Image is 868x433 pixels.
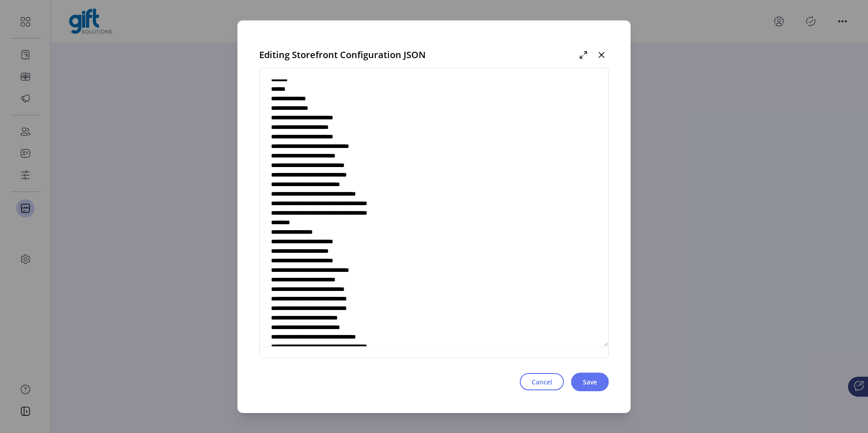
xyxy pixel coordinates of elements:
button: Cancel [520,373,564,390]
button: Maximize [576,48,591,62]
span: Cancel [532,377,552,387]
span: Save [583,377,597,387]
span: Editing Storefront Configuration JSON [259,48,426,62]
button: Save [571,373,609,391]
